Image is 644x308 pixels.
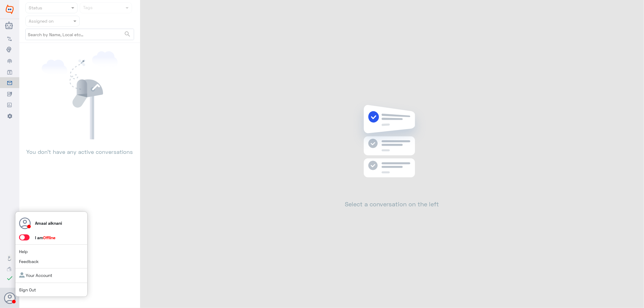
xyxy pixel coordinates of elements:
a: Your Account [19,273,52,278]
a: Feedback [19,259,39,264]
input: Search by Name, Local etc… [26,29,134,40]
a: Sign Out [19,287,36,292]
a: Help [19,249,28,254]
span: I am [35,235,56,240]
button: Avatar [4,292,15,304]
p: Amaal alknani [35,220,62,226]
p: You don’t have any active conversations [25,139,134,156]
i: check [6,275,13,282]
h2: Select a conversation on the left [345,200,439,208]
span: Offline [43,235,56,240]
button: search [124,29,131,39]
span: search [124,30,131,38]
img: Widebot Logo [6,5,14,14]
